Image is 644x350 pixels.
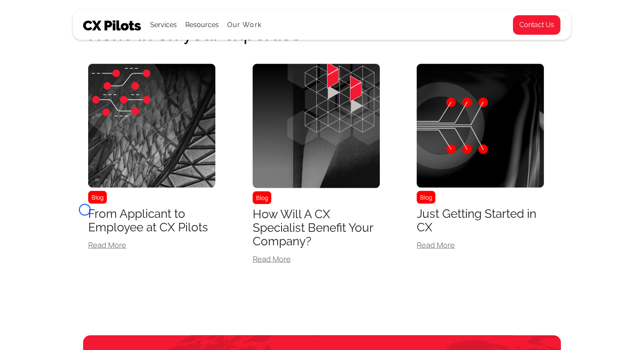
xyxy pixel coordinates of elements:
[150,19,177,31] div: Services
[88,241,215,249] div: Read More
[185,11,219,39] div: Resources
[253,192,271,204] div: Blog
[253,208,380,248] div: How Will A CX Specialist Benefit Your Company?
[253,64,380,269] a: BlogHow Will A CX Specialist Benefit Your Company?Read More
[417,191,435,204] div: Blog
[185,19,219,31] div: Resources
[253,255,380,263] div: Read More
[150,11,177,39] div: Services
[88,25,556,44] h2: Hone in on your expertise
[88,207,215,234] div: From Applicant to Employee at CX Pilots
[513,15,561,35] a: Contact Us
[88,64,215,256] a: BlogFrom Applicant to Employee at CX PilotsRead More
[417,207,544,234] div: Just Getting Started in CX
[88,191,107,204] div: Blog
[417,64,544,256] a: BlogJust Getting Started in CXRead More
[417,241,544,249] div: Read More
[227,21,262,29] a: Our Work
